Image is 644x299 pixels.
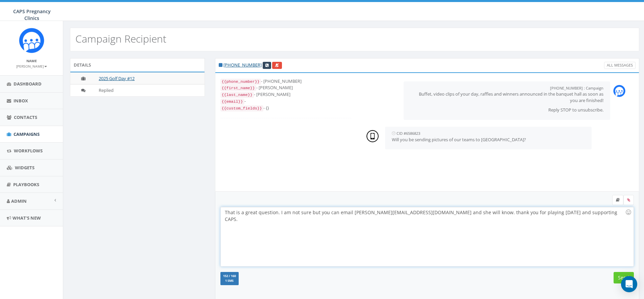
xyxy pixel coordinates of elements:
[612,195,623,205] label: Insert Template Text
[16,63,47,69] a: [PERSON_NAME]
[366,130,379,142] img: person-7663c4fa307d6c3c676fe4775fa3fa0625478a53031cd108274f5a685e757777.png
[223,279,236,282] span: 1 SMS
[223,274,236,278] span: 152 / 160
[99,75,135,81] a: 2025 Golf Day #12
[14,114,37,120] span: Contacts
[26,58,37,63] small: Name
[14,98,28,104] span: Inbox
[397,131,420,136] small: CID #6586823
[613,85,625,97] img: Rally_Corp_Icon_1.png
[70,58,205,72] div: Details
[410,91,603,103] p: Buffet, video clips of your day, raffles and winners announced in the banquet hall as soon as you...
[220,78,352,85] div: - [PHONE_NUMBER]
[219,63,222,67] i: This phone number is subscribed and will receive texts.
[14,148,43,154] span: Workflows
[16,64,47,69] small: [PERSON_NAME]
[614,272,634,283] input: Send
[550,85,603,91] small: [PHONE_NUMBER] : Campaign
[220,84,352,91] div: - [PERSON_NAME]
[220,105,352,111] div: - {}
[392,136,585,143] p: Will you be sending pictures of our teams to [GEOGRAPHIC_DATA]?
[220,79,261,85] code: {{phone_number}}
[623,195,634,205] span: Attach your media
[96,84,204,96] td: Replied
[11,198,27,204] span: Admin
[13,8,51,21] span: CAPS Pregnancy Clinics
[220,98,352,105] div: -
[19,28,44,53] img: Rally_Corp_Icon_1.png
[220,91,352,98] div: - [PERSON_NAME]
[220,105,263,111] code: {{custom_fields}}
[221,207,634,266] div: That is a great question. I am not sure but you can email [PERSON_NAME][EMAIL_ADDRESS][DOMAIN_NAM...
[14,131,40,137] span: Campaigns
[15,165,34,171] span: Widgets
[75,33,166,44] h2: Campaign Recipient
[220,99,244,105] code: {{email}}
[13,181,39,188] span: Playbooks
[13,215,41,221] span: What's New
[410,107,603,113] p: Reply STOP to unsubscribe.
[220,85,256,91] code: {{first_name}}
[223,62,262,68] a: [PHONE_NUMBER]
[604,62,636,69] a: All Messages
[14,81,42,87] span: Dashboard
[621,276,637,292] div: Open Intercom Messenger
[220,92,254,98] code: {{last_name}}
